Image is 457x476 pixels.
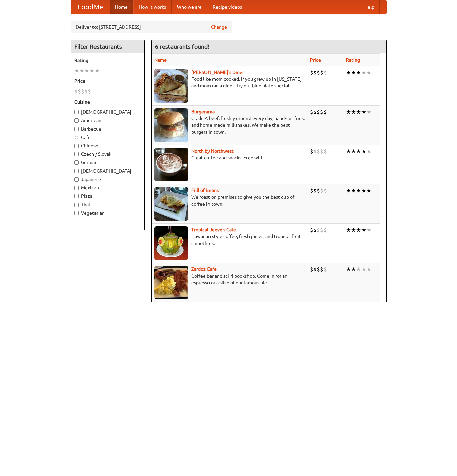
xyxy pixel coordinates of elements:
[154,154,305,161] p: Great coffee and snacks. Free wifi.
[191,266,217,272] a: Zardoz Cafe
[356,266,361,273] li: ★
[310,69,313,76] li: $
[74,184,141,191] label: Mexican
[351,69,356,76] li: ★
[313,148,317,155] li: $
[74,109,141,115] label: [DEMOGRAPHIC_DATA]
[81,88,84,95] li: $
[317,148,320,155] li: $
[74,142,141,149] label: Chinese
[351,266,356,273] li: ★
[155,43,210,50] ng-pluralize: 6 restaurants found!
[313,108,317,116] li: $
[74,169,79,173] input: [DEMOGRAPHIC_DATA]
[191,148,234,154] a: North by Northwest
[366,148,371,155] li: ★
[110,0,133,14] a: Home
[71,40,144,53] h4: Filter Restaurants
[74,168,141,174] label: [DEMOGRAPHIC_DATA]
[191,188,219,193] b: Full of Beans
[74,88,78,95] li: $
[323,108,327,116] li: $
[154,148,188,181] img: north.jpg
[154,187,188,221] img: beans.jpg
[84,67,89,74] li: ★
[133,0,172,14] a: How it works
[310,57,321,63] a: Price
[79,67,84,74] li: ★
[320,187,323,194] li: $
[356,148,361,155] li: ★
[154,272,305,286] p: Coffee bar and sci-fi bookshop. Come in for an espresso or a slice of our famous pie.
[191,70,244,75] a: [PERSON_NAME]'s Diner
[366,226,371,234] li: ★
[323,187,327,194] li: $
[74,144,79,148] input: Chinese
[154,108,188,142] img: burgerama.jpg
[71,0,110,14] a: FoodMe
[361,69,366,76] li: ★
[74,67,79,74] li: ★
[74,135,79,140] input: Cafe
[346,187,351,194] li: ★
[74,186,79,190] input: Mexican
[313,226,317,234] li: $
[361,148,366,155] li: ★
[154,57,167,63] a: Name
[323,266,327,273] li: $
[74,193,141,199] label: Pizza
[346,69,351,76] li: ★
[154,266,188,299] img: zardoz.jpg
[172,0,207,14] a: Who we are
[310,108,313,116] li: $
[74,211,79,215] input: Vegetarian
[317,69,320,76] li: $
[366,69,371,76] li: ★
[366,266,371,273] li: ★
[351,148,356,155] li: ★
[313,266,317,273] li: $
[313,187,317,194] li: $
[361,226,366,234] li: ★
[320,108,323,116] li: $
[211,24,227,30] a: Change
[366,108,371,116] li: ★
[317,226,320,234] li: $
[154,115,305,135] p: Grade A beef, freshly ground every day, hand-cut fries, and home-made milkshakes. We make the bes...
[74,110,79,114] input: [DEMOGRAPHIC_DATA]
[323,226,327,234] li: $
[323,148,327,155] li: $
[74,152,79,156] input: Czech / Slovak
[74,210,141,216] label: Vegetarian
[94,67,100,74] li: ★
[366,187,371,194] li: ★
[310,226,313,234] li: $
[361,108,366,116] li: ★
[154,194,305,207] p: We roast on premises to give you the best cup of coffee in town.
[356,226,361,234] li: ★
[310,266,313,273] li: $
[317,266,320,273] li: $
[313,69,317,76] li: $
[356,69,361,76] li: ★
[317,108,320,116] li: $
[346,266,351,273] li: ★
[317,187,320,194] li: $
[351,108,356,116] li: ★
[74,78,141,84] h5: Price
[71,21,232,33] div: Deliver to: [STREET_ADDRESS]
[74,57,141,64] h5: Rating
[351,187,356,194] li: ★
[154,226,188,260] img: jeeves.jpg
[74,177,79,182] input: Japanese
[320,69,323,76] li: $
[74,134,141,141] label: Cafe
[191,227,236,232] a: Tropical Jeeve's Cafe
[323,69,327,76] li: $
[346,57,360,63] a: Rating
[154,233,305,247] p: Hawaiian style coffee, fresh juices, and tropical fruit smoothies.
